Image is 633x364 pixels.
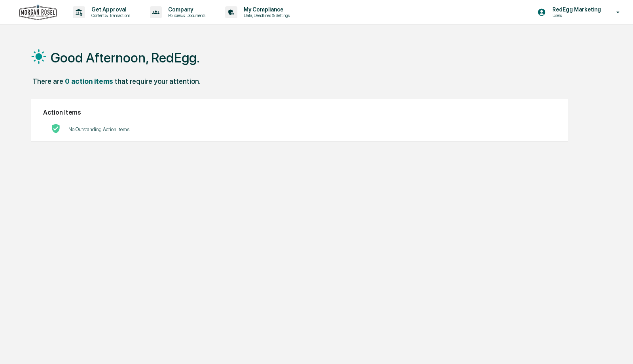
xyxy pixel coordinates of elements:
[237,13,294,18] p: Data, Deadlines & Settings
[51,50,200,66] h1: Good Afternoon, RedEgg.
[85,6,134,13] p: Get Approval
[19,4,57,21] img: logo
[68,126,129,132] p: No Outstanding Action Items
[237,6,294,13] p: My Compliance
[115,77,201,85] div: that require your attention.
[546,6,605,13] p: RedEgg Marketing
[32,77,63,85] div: There are
[51,124,61,133] img: No Actions logo
[546,13,605,18] p: Users
[43,109,556,116] h2: Action Items
[85,13,134,18] p: Content & Transactions
[162,13,209,18] p: Policies & Documents
[65,77,113,85] div: 0 action items
[162,6,209,13] p: Company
